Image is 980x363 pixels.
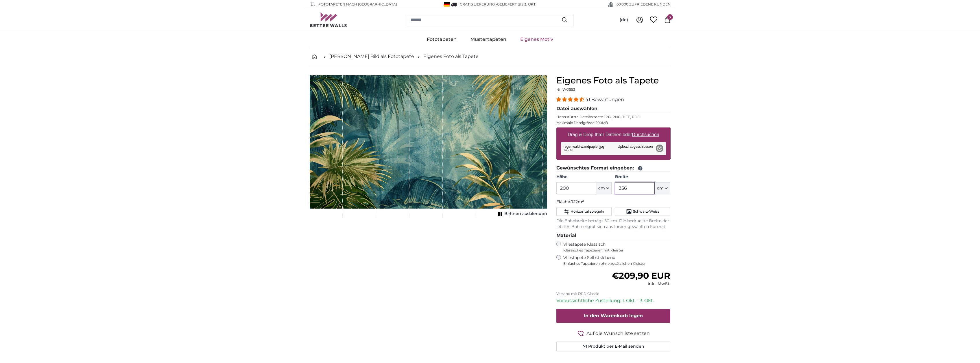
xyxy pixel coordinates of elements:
[423,53,479,60] a: Eigenes Foto als Tapete
[563,242,666,253] label: Vliestapete Klassisch
[556,207,612,216] button: Horizontal spiegeln
[571,199,584,204] span: 7.12m²
[460,2,496,6] span: GRATIS Lieferung!
[556,105,671,112] legend: Datei auswählen
[565,129,662,141] label: Drag & Drop Ihrer Dateien oder
[497,2,536,6] span: Geliefert bis 3. Okt.
[310,12,347,27] img: Betterwalls
[571,209,604,214] span: Horizontal spiegeln
[556,174,612,180] label: Höhe
[598,185,605,191] span: cm
[556,330,671,337] button: Auf die Wunschliste setzen
[633,209,659,214] span: Schwarz-Weiss
[556,97,585,102] span: 4.39 stars
[612,281,670,287] div: inkl. MwSt.
[563,248,666,253] span: Klassisches Tapezieren mit Kleister
[585,97,624,102] span: 41 Bewertungen
[556,232,671,239] legend: Material
[420,32,464,47] a: Fototapeten
[556,199,671,205] p: Fläche:
[310,47,671,66] nav: breadcrumbs
[556,309,671,323] button: In den Warenkorb legen
[617,2,671,7] span: 60'000 ZUFRIEDENE KUNDEN
[657,185,664,191] span: cm
[464,32,513,47] a: Mustertapeten
[563,255,671,266] label: Vliestapete Selbstklebend
[318,2,397,7] span: Fototapeten nach [GEOGRAPHIC_DATA]
[615,174,670,180] label: Breite
[496,2,536,6] span: -
[667,14,673,20] span: 3
[444,2,450,7] img: Deutschland
[556,87,575,92] span: Nr. WQ553
[556,297,671,304] p: Voraussichtliche Zustellung: 1. Okt. - 3. Okt.
[556,218,671,230] p: Die Bahnbreite beträgt 50 cm. Die bedruckte Breite der letzten Bahn ergibt sich aus Ihrem gewählt...
[615,207,670,216] button: Schwarz-Weiss
[612,270,670,281] span: €209,90 EUR
[586,330,650,337] span: Auf die Wunschliste setzen
[329,53,414,60] a: [PERSON_NAME] Bild als Fototapete
[563,261,671,266] span: Einfaches Tapezieren ohne zusätzlichen Kleister
[556,291,671,296] p: Versand mit DPD Classic
[556,165,671,172] legend: Gewünschtes Format eingeben:
[556,121,671,125] p: Maximale Dateigrösse 200MB.
[513,32,560,47] a: Eigenes Motiv
[632,132,659,137] u: Durchsuchen
[556,75,671,86] h1: Eigenes Foto als Tapete
[584,313,643,318] span: In den Warenkorb legen
[310,75,547,218] div: 1 of 1
[655,182,670,194] button: cm
[596,182,612,194] button: cm
[556,342,671,351] button: Produkt per E-Mail senden
[556,115,671,119] p: Unterstützte Dateiformate JPG, PNG, TIFF, PDF.
[615,15,633,25] button: (de)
